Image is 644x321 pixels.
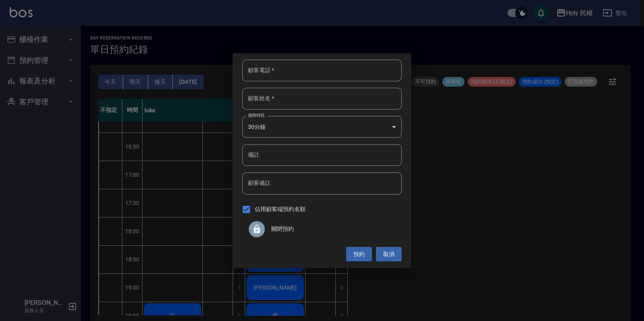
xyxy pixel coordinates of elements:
span: 關閉預約 [271,225,395,233]
label: 服務時長 [248,112,265,118]
button: 取消 [376,247,402,262]
div: 30分鐘 [242,116,402,138]
button: 預約 [346,247,372,262]
span: 佔用顧客端預約名額 [255,205,305,213]
div: 關閉預約 [242,218,402,240]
